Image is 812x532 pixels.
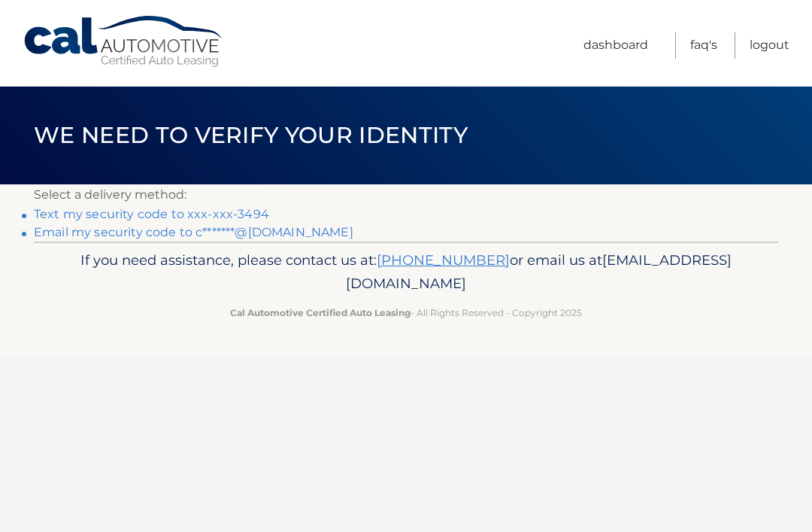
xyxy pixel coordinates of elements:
a: Email my security code to c*******@[DOMAIN_NAME] [34,225,353,239]
a: FAQ's [690,32,717,59]
p: - All Rights Reserved - Copyright 2025 [56,305,756,321]
a: [PHONE_NUMBER] [377,251,510,269]
a: Cal Automotive [23,15,226,68]
p: If you need assistance, please contact us at: or email us at [56,248,756,296]
span: We need to verify your identity [34,121,468,149]
a: Logout [750,32,789,59]
a: Text my security code to xxx-xxx-3494 [34,207,269,221]
p: Select a delivery method: [34,184,778,205]
a: Dashboard [583,32,648,59]
strong: Cal Automotive Certified Auto Leasing [230,307,411,318]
